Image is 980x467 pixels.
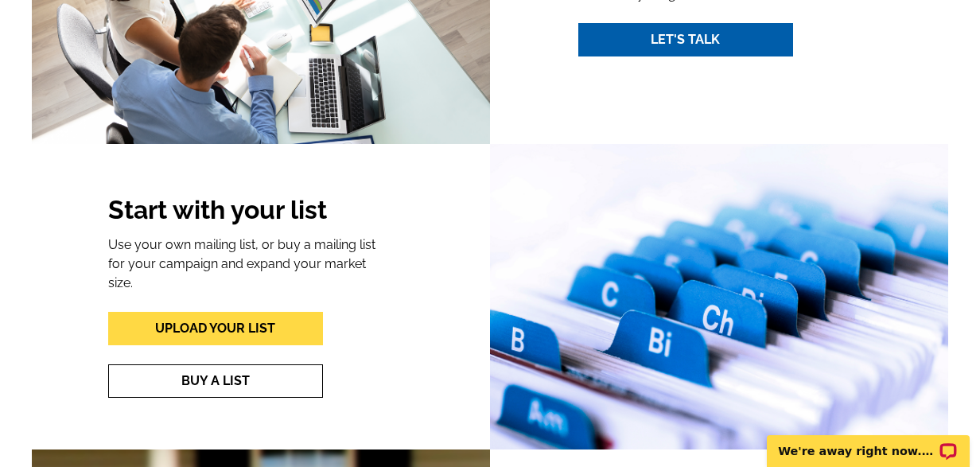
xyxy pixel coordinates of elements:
[490,144,948,449] img: Mask-Group-31.png
[108,235,391,293] p: Use your own mailing list, or buy a mailing list for your campaign and expand your market size.
[756,417,980,467] iframe: LiveChat chat widget
[578,23,793,56] a: Let's Talk
[108,195,391,228] h2: Start with your list
[108,312,323,345] a: Upload Your List
[108,364,323,398] a: Buy A List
